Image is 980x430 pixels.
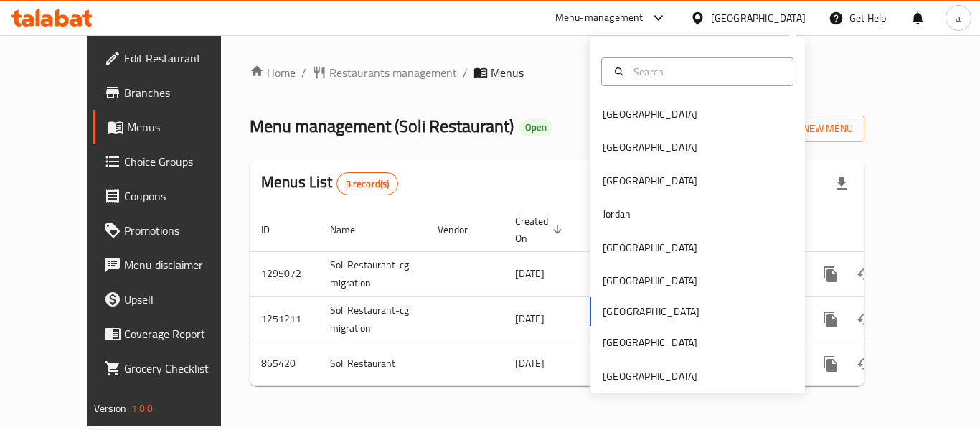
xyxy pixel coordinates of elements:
span: Promotions [124,222,239,239]
a: Coupons [93,179,250,213]
span: Menu disclaimer [124,256,239,274]
span: Version: [94,399,129,418]
span: [DATE] [515,264,545,283]
span: Coverage Report [124,325,239,342]
div: [GEOGRAPHIC_DATA] [603,273,697,289]
button: more [814,347,848,381]
span: Menus [491,64,524,81]
div: [GEOGRAPHIC_DATA] [603,335,697,350]
input: Search [628,64,784,80]
span: [DATE] [515,309,545,328]
td: 865420 [250,342,319,385]
td: 1295072 [250,251,319,296]
span: Restaurants management [329,64,457,81]
span: Choice Groups [124,153,239,170]
span: Created On [515,212,567,247]
button: Change Status [848,347,882,381]
span: Vendor [438,221,486,238]
div: Export file [824,167,859,201]
span: Add New Menu [765,120,853,138]
div: Open [519,119,552,136]
span: Edit Restaurant [124,50,239,67]
span: Upsell [124,291,239,308]
div: [GEOGRAPHIC_DATA] [603,106,697,122]
span: 3 record(s) [337,177,398,191]
a: Menus [93,110,250,144]
div: [GEOGRAPHIC_DATA] [603,240,697,256]
span: 1.0.0 [131,399,154,418]
button: Change Status [848,302,882,337]
a: Coverage Report [93,317,250,351]
a: Upsell [93,282,250,317]
div: Jordan [603,206,631,222]
div: Menu-management [555,9,644,27]
td: Soli Restaurant-cg migration [319,296,426,342]
span: Branches [124,84,239,101]
a: Choice Groups [93,144,250,179]
td: 1251211 [250,296,319,342]
button: more [814,302,848,337]
td: Soli Restaurant-cg migration [319,251,426,296]
a: Edit Restaurant [93,41,250,75]
td: Soli Restaurant [319,342,426,385]
li: / [301,64,306,81]
div: [GEOGRAPHIC_DATA] [603,368,697,384]
div: [GEOGRAPHIC_DATA] [603,173,697,189]
div: [GEOGRAPHIC_DATA] [711,10,806,26]
a: Menu disclaimer [93,248,250,282]
li: / [463,64,468,81]
span: a [956,10,961,26]
span: ID [261,221,288,238]
a: Restaurants management [312,64,457,81]
span: Menus [127,118,239,136]
button: more [814,257,848,291]
h2: Menus List [261,172,398,195]
span: Name [330,221,374,238]
button: Add New Menu [753,116,864,142]
a: Branches [93,75,250,110]
div: [GEOGRAPHIC_DATA] [603,139,697,155]
div: Total records count [336,172,399,195]
a: Home [250,64,296,81]
a: Grocery Checklist [93,351,250,385]
span: Menu management ( Soli Restaurant ) [250,110,514,142]
span: Grocery Checklist [124,360,239,377]
span: [DATE] [515,354,545,373]
nav: breadcrumb [250,64,864,81]
span: Open [519,121,552,134]
a: Promotions [93,213,250,248]
span: Coupons [124,187,239,205]
button: Change Status [848,257,882,291]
